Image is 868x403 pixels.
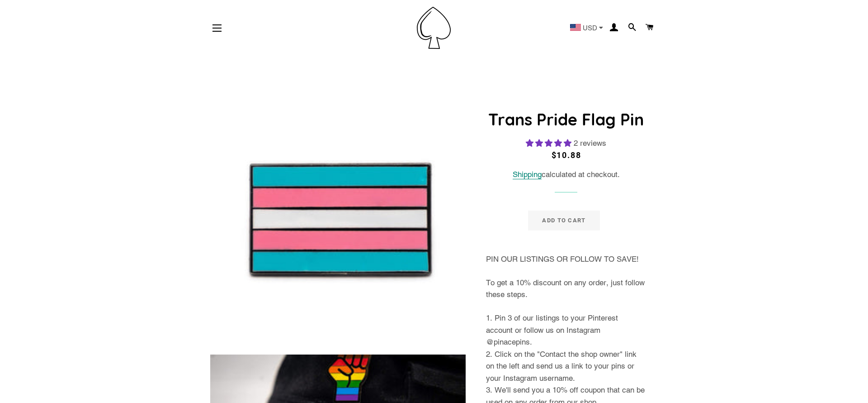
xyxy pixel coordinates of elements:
[552,150,581,160] span: $10.88
[574,139,606,148] span: 2 reviews
[513,170,542,179] a: Shipping
[486,253,646,265] p: PIN OUR LISTINGS OR FOLLOW TO SAVE!
[542,217,585,224] span: Add to Cart
[486,108,646,131] h1: Trans Pride Flag Pin
[526,139,574,148] span: 5.00 stars
[583,24,597,31] span: USD
[528,211,599,230] button: Add to Cart
[417,7,451,49] img: Pin-Ace
[486,168,646,181] div: calculated at checkout.
[486,277,646,301] p: To get a 10% discount on any order, just follow these steps.
[210,92,466,348] img: Trans Pride Flag Enamel Pin Badge Transgender Lapel LGBTQ Gift For Her/Him - Pin Ace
